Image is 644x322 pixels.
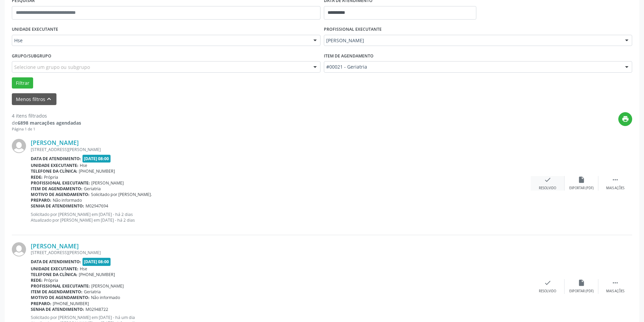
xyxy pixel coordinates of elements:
div: Resolvido [539,186,556,191]
div: [STREET_ADDRESS][PERSON_NAME] [31,147,531,152]
i: insert_drive_file [578,176,585,183]
div: Exportar (PDF) [569,186,594,191]
a: [PERSON_NAME] [31,139,79,146]
span: M02948722 [86,306,108,312]
strong: 6898 marcações agendadas [18,120,81,126]
button: Filtrar [12,77,33,89]
span: #00021 - Geriatria [326,64,619,70]
span: [PERSON_NAME] [91,180,124,186]
div: Exportar (PDF) [569,289,594,294]
i: insert_drive_file [578,279,585,287]
div: Página 1 de 1 [12,126,81,132]
span: M02947694 [86,203,108,209]
button: Menos filtroskeyboard_arrow_up [12,93,56,105]
span: Hse [80,266,87,272]
span: Geriatria [84,186,101,192]
i:  [612,176,619,183]
label: Grupo/Subgrupo [12,51,51,61]
b: Rede: [31,174,43,180]
b: Telefone da clínica: [31,272,77,277]
span: Própria [44,174,58,180]
span: [PHONE_NUMBER] [53,301,89,306]
span: [PERSON_NAME] [91,283,124,289]
b: Item de agendamento: [31,186,82,192]
b: Data de atendimento: [31,259,81,265]
i: keyboard_arrow_up [45,95,53,103]
span: [DATE] 08:00 [82,155,111,163]
span: Geriatria [84,289,101,295]
span: Solicitado por [PERSON_NAME]. [91,192,152,197]
div: [STREET_ADDRESS][PERSON_NAME] [31,250,531,255]
span: Não informado [91,295,120,300]
b: Preparo: [31,301,51,306]
i: check [544,176,551,183]
img: img [12,139,26,153]
label: PROFISSIONAL EXECUTANTE [324,24,382,35]
label: Item de agendamento [324,51,374,61]
p: Solicitado por [PERSON_NAME] em [DATE] - há 2 dias Atualizado por [PERSON_NAME] em [DATE] - há 2 ... [31,212,531,223]
b: Data de atendimento: [31,156,81,162]
span: Hse [14,37,307,44]
span: [PERSON_NAME] [326,37,619,44]
div: Mais ações [606,289,624,294]
span: Selecione um grupo ou subgrupo [14,64,90,71]
button: print [618,112,632,126]
i: check [544,279,551,287]
b: Motivo de agendamento: [31,192,90,197]
span: Hse [80,163,87,168]
div: Resolvido [539,289,556,294]
b: Rede: [31,277,43,283]
span: Não informado [53,197,82,203]
b: Profissional executante: [31,180,90,186]
div: de [12,119,81,126]
i: print [622,115,629,123]
b: Item de agendamento: [31,289,82,295]
b: Senha de atendimento: [31,203,84,209]
b: Profissional executante: [31,283,90,289]
span: [PHONE_NUMBER] [79,272,115,277]
b: Senha de atendimento: [31,306,84,312]
label: UNIDADE EXECUTANTE [12,24,58,35]
img: img [12,242,26,256]
div: Mais ações [606,186,624,191]
b: Unidade executante: [31,266,78,272]
span: [DATE] 08:00 [82,258,111,266]
a: [PERSON_NAME] [31,242,79,250]
b: Preparo: [31,197,51,203]
div: 4 itens filtrados [12,112,81,119]
i:  [612,279,619,287]
b: Unidade executante: [31,163,78,168]
b: Telefone da clínica: [31,168,77,174]
b: Motivo de agendamento: [31,295,90,300]
span: Própria [44,277,58,283]
span: [PHONE_NUMBER] [79,168,115,174]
